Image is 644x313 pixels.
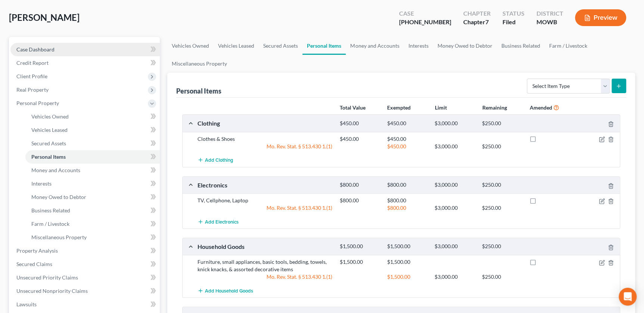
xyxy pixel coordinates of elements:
[485,18,488,25] span: 7
[10,43,160,56] a: Case Dashboard
[431,204,478,212] div: $3,000.00
[16,288,88,294] span: Unsecured Nonpriority Claims
[383,135,431,143] div: $450.00
[31,167,80,173] span: Money and Accounts
[336,197,383,204] div: $800.00
[482,104,507,111] strong: Remaining
[431,243,478,250] div: $3,000.00
[399,18,451,26] div: [PHONE_NUMBER]
[387,104,411,111] strong: Exempted
[463,9,490,18] div: Chapter
[16,46,55,53] span: Case Dashboard
[383,204,431,212] div: $800.00
[205,219,239,225] span: Add Electronics
[194,197,336,204] div: TV, Cellphone, Laptop
[194,119,336,127] div: Clothing
[536,18,563,26] div: MOWB
[383,120,431,127] div: $450.00
[431,120,478,127] div: $3,000.00
[336,120,383,127] div: $450.00
[435,104,447,111] strong: Limit
[31,113,69,120] span: Vehicles Owned
[25,150,160,164] a: Personal Items
[31,140,66,146] span: Secured Assets
[25,190,160,204] a: Money Owed to Debtor
[31,127,68,133] span: Vehicles Leased
[302,37,346,55] a: Personal Items
[31,221,69,227] span: Farm / Livestock
[25,110,160,123] a: Vehicles Owned
[194,243,336,250] div: Household Goods
[16,100,59,106] span: Personal Property
[194,204,336,212] div: Mo. Rev. Stat. § 513.430 1.(1)
[10,298,160,311] a: Lawsuits
[205,157,233,163] span: Add Clothing
[431,273,478,281] div: $3,000.00
[383,143,431,150] div: $450.00
[10,257,160,271] a: Secured Claims
[16,274,78,281] span: Unsecured Priority Claims
[194,273,336,281] div: Mo. Rev. Stat. § 513.430 1.(1)
[478,181,526,189] div: $250.00
[25,123,160,137] a: Vehicles Leased
[336,258,383,266] div: $1,500.00
[431,143,478,150] div: $3,000.00
[16,261,52,267] span: Secured Claims
[530,104,552,111] strong: Amended
[544,37,591,55] a: Farm / Livestock
[25,177,160,190] a: Interests
[205,288,253,294] span: Add Household Goods
[336,181,383,189] div: $800.00
[478,273,526,281] div: $250.00
[194,135,336,143] div: Clothes & Shoes
[404,37,433,55] a: Interests
[497,37,544,55] a: Business Related
[197,284,253,297] button: Add Household Goods
[194,181,336,189] div: Electronics
[383,197,431,204] div: $800.00
[383,258,431,266] div: $1,500.00
[25,217,160,231] a: Farm / Livestock
[536,9,563,18] div: District
[478,204,526,212] div: $250.00
[399,9,451,18] div: Case
[167,55,231,73] a: Miscellaneous Property
[16,247,58,254] span: Property Analysis
[31,180,52,187] span: Interests
[340,104,365,111] strong: Total Value
[383,273,431,281] div: $1,500.00
[502,18,524,26] div: Filed
[197,153,233,167] button: Add Clothing
[31,194,86,200] span: Money Owed to Debtor
[167,37,214,55] a: Vehicles Owned
[478,143,526,150] div: $250.00
[259,37,302,55] a: Secured Assets
[10,244,160,257] a: Property Analysis
[346,37,404,55] a: Money and Accounts
[25,204,160,217] a: Business Related
[176,86,221,95] div: Personal Items
[10,271,160,284] a: Unsecured Priority Claims
[31,154,66,160] span: Personal Items
[25,164,160,177] a: Money and Accounts
[575,9,626,26] button: Preview
[31,207,70,214] span: Business Related
[336,135,383,143] div: $450.00
[478,243,526,250] div: $250.00
[214,37,259,55] a: Vehicles Leased
[10,56,160,70] a: Credit Report
[502,9,524,18] div: Status
[383,243,431,250] div: $1,500.00
[336,243,383,250] div: $1,500.00
[9,12,80,23] span: [PERSON_NAME]
[16,301,37,307] span: Lawsuits
[16,73,47,79] span: Client Profile
[25,137,160,150] a: Secured Assets
[25,231,160,244] a: Miscellaneous Property
[478,120,526,127] div: $250.00
[463,18,490,26] div: Chapter
[194,143,336,150] div: Mo. Rev. Stat. § 513.430 1.(1)
[383,181,431,189] div: $800.00
[16,60,49,66] span: Credit Report
[10,284,160,298] a: Unsecured Nonpriority Claims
